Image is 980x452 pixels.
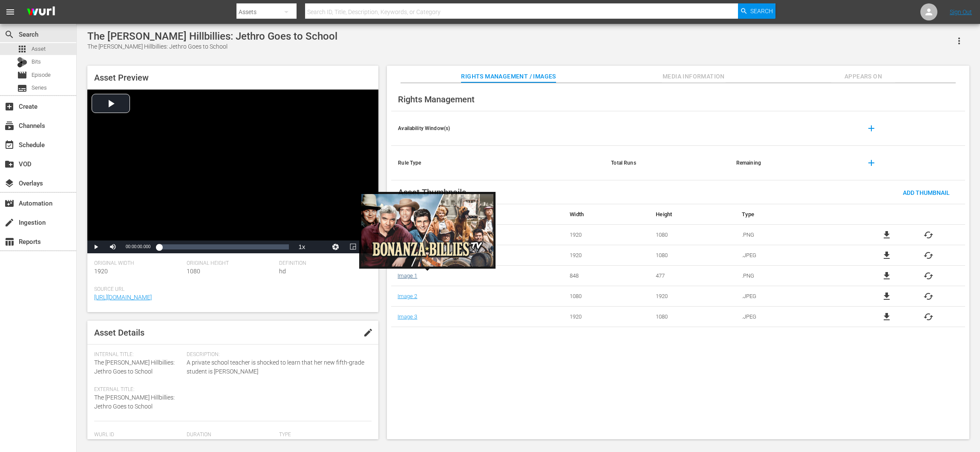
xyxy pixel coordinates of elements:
span: A private school teacher is shocked to learn that her new fifth-grade student is [PERSON_NAME] [187,358,367,376]
a: file_download [882,271,892,281]
button: edit [358,322,378,343]
span: The [PERSON_NAME] Hillbillies: Jethro Goes to School [94,394,175,410]
span: add [866,158,876,168]
button: cached [923,250,934,261]
td: .PNG [735,225,850,245]
span: edit [363,327,373,338]
span: Description: [187,351,367,358]
a: [URL][DOMAIN_NAME] [94,294,152,301]
td: .JPEG [735,245,850,266]
td: 1080 [649,225,735,245]
a: file_download [882,250,892,261]
span: Source Url [94,286,367,293]
td: 1920 [649,286,735,307]
span: Appears On [831,71,895,82]
span: Channels [4,121,14,131]
button: Playback Rate [293,240,310,253]
span: Rights Management [398,94,475,104]
td: 1080 [563,286,649,307]
a: file_download [882,230,892,240]
span: menu [5,7,15,17]
span: Media Information [662,71,726,82]
th: Remaining [729,146,854,180]
span: 1920 [94,268,108,275]
span: Asset [17,44,27,54]
span: Schedule [4,140,14,150]
td: 1080 [649,245,735,266]
span: Overlays [4,178,14,188]
a: Image 3 [398,313,417,320]
button: Search [738,3,775,19]
span: External Title: [94,386,182,393]
button: cached [923,230,934,240]
span: add [866,123,876,133]
span: Search [4,29,14,40]
button: cached [923,312,934,322]
span: 00:00:00.000 [126,244,150,249]
span: hd [279,268,286,275]
td: 1080 [649,307,735,327]
span: 1080 [187,268,200,275]
span: Original Height [187,260,275,267]
span: Asset Preview [94,72,149,83]
span: Automation [4,198,14,209]
th: Height [649,204,735,225]
span: Asset [32,45,46,53]
button: cached [923,291,934,301]
button: Mute [104,240,121,253]
button: Picture-in-Picture [344,240,361,253]
span: VOD [4,159,14,169]
div: Video Player [87,90,378,253]
div: The [PERSON_NAME] Hillbillies: Jethro Goes to School [87,42,337,51]
span: Episode [32,71,51,79]
th: Width [563,204,649,225]
a: Image 1 [398,272,417,279]
button: add [861,118,882,139]
span: Original Width [94,260,182,267]
td: .PNG [735,266,850,286]
span: Asset Details [94,327,144,338]
div: Progress Bar [159,244,289,249]
span: Rights Management / Images [461,71,556,82]
span: Bits [32,58,41,66]
td: 477 [649,266,735,286]
span: Wurl Id [94,432,182,438]
th: Total Runs [604,146,729,180]
th: Availability Window(s) [391,111,604,146]
button: Jump To Time [327,240,344,253]
a: file_download [882,291,892,301]
div: The [PERSON_NAME] Hillbillies: Jethro Goes to School [87,30,337,42]
td: 1920 [563,225,649,245]
td: .JPEG [735,286,850,307]
span: Create [4,101,14,112]
button: cached [923,271,934,281]
a: file_download [882,312,892,322]
span: Search [750,3,773,19]
span: Ingestion [4,217,14,228]
span: Duration [187,432,275,438]
span: Asset Thumbnails [398,187,466,197]
span: Episode [17,70,27,80]
a: Image 2 [398,293,417,299]
td: 1920 [563,245,649,266]
span: Reports [4,237,14,247]
td: 848 [563,266,649,286]
span: Type [279,432,367,438]
div: Bits [17,57,27,67]
span: Definition [279,260,367,267]
span: Series [17,83,27,93]
button: Play [87,240,104,253]
span: Add Thumbnail [896,189,957,196]
th: Type [735,204,850,225]
td: .JPEG [735,307,850,327]
span: Internal Title: [94,351,182,358]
